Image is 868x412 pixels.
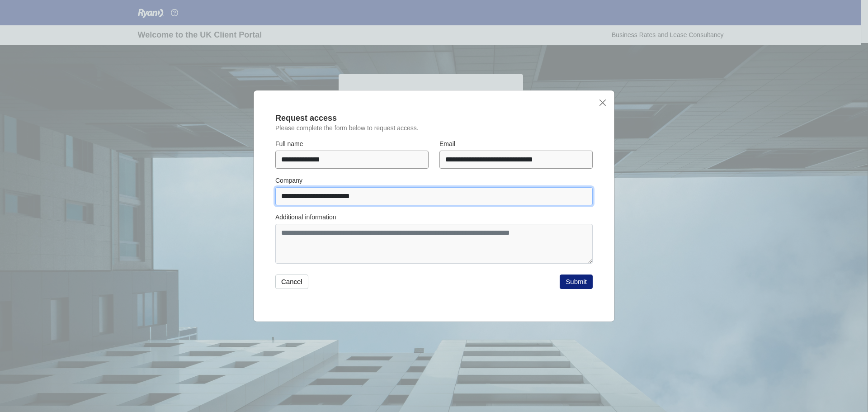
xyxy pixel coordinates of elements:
label: Company [275,176,302,185]
button: Submit [560,275,593,289]
p: Please complete the form below to request access. [275,124,593,132]
label: Full name [275,139,303,149]
button: close [598,98,607,107]
button: Cancel [275,275,308,289]
div: Request access [275,112,593,124]
label: Email [439,139,455,149]
label: Additional information [275,213,336,222]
